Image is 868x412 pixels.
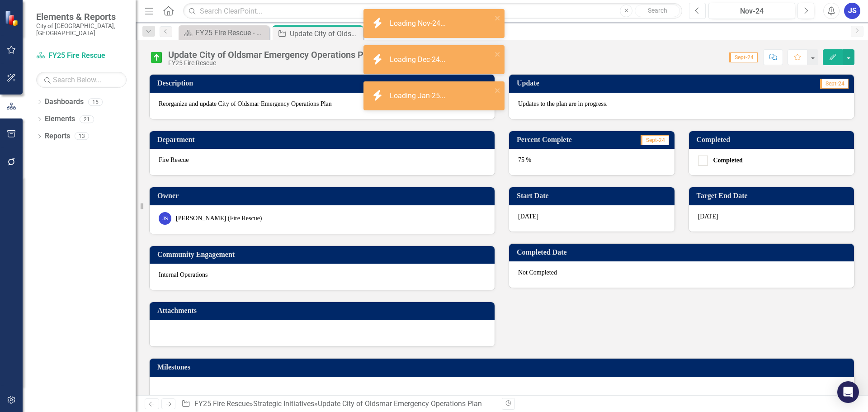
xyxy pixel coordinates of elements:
[194,399,250,408] a: FY25 Fire Rescue
[80,115,94,123] div: 21
[517,192,670,200] h3: Start Date
[157,192,490,200] h3: Owner
[168,60,376,66] div: FY25 Fire Rescue
[712,6,792,17] div: Nov-24
[45,131,70,142] a: Reports
[648,7,667,14] span: Search
[708,3,795,19] button: Nov-24
[698,213,718,220] span: [DATE]
[36,51,127,61] a: FY25 Fire Rescue
[518,213,538,220] span: [DATE]
[159,156,189,163] span: Fire Rescue
[157,79,490,87] h3: Description
[641,135,669,145] span: Sept-24
[36,72,127,88] input: Search Below...
[495,85,501,95] button: close
[157,307,490,315] h3: Attachments
[157,251,490,259] h3: Community Engagement
[635,5,680,17] button: Search
[157,363,849,371] h3: Milestones
[159,271,208,278] span: Internal Operations
[36,22,127,37] small: City of [GEOGRAPHIC_DATA], [GEOGRAPHIC_DATA]
[390,91,448,101] div: Loading Jan-25...
[196,27,267,38] div: FY25 Fire Rescue - Strategic Plan
[45,114,75,124] a: Elements
[181,399,495,409] div: » »
[517,79,661,87] h3: Update
[697,192,850,200] h3: Target End Date
[495,13,501,23] button: close
[290,28,361,39] div: Update City of Oldsmar Emergency Operations Plan
[697,136,850,144] h3: Completed
[318,399,482,408] div: Update City of Oldsmar Emergency Operations Plan
[176,214,262,223] div: [PERSON_NAME] (Fire Rescue)
[390,19,448,29] div: Loading Nov-24...
[88,98,103,106] div: 15
[518,99,845,109] p: Updates to the plan are in progress.
[159,212,171,225] div: JS
[183,3,682,19] input: Search ClearPoint...
[45,97,84,107] a: Dashboards
[253,399,314,408] a: Strategic Initiatives
[157,136,490,144] h3: Department
[517,136,617,144] h3: Percent Complete
[159,99,486,109] p: Reorganize and update City of Oldsmar Emergency Operations Plan
[517,248,849,256] h3: Completed Date
[844,3,860,19] button: JS
[495,49,501,59] button: close
[75,133,89,140] div: 13
[168,50,376,60] div: Update City of Oldsmar Emergency Operations Plan
[36,11,127,22] span: Elements & Reports
[820,79,849,89] span: Sept-24
[181,27,267,38] a: FY25 Fire Rescue - Strategic Plan
[149,50,164,65] img: On Target
[837,381,859,403] div: Open Intercom Messenger
[509,261,854,288] div: Not Completed
[509,149,675,175] div: 75 %
[729,52,758,62] span: Sept-24
[5,10,20,26] img: ClearPoint Strategy
[390,55,448,65] div: Loading Dec-24...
